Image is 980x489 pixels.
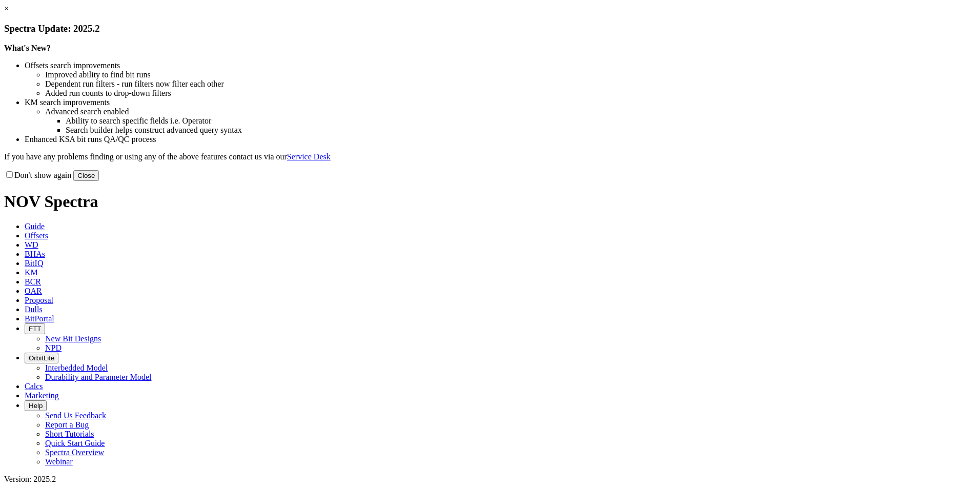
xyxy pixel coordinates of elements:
input: Don't show again [6,171,13,178]
span: Proposal [25,296,53,304]
a: Durability and Parameter Model [45,373,152,381]
span: OrbitLite [29,354,54,362]
span: BitIQ [25,259,43,268]
span: Help [29,402,43,410]
span: WD [25,240,38,249]
span: FTT [29,325,41,333]
a: Send Us Feedback [45,411,106,420]
span: KM [25,268,38,277]
a: NPD [45,343,62,352]
a: New Bit Designs [45,334,101,343]
li: Advanced search enabled [45,107,976,116]
span: BCR [25,277,41,286]
label: Don't show again [4,171,71,179]
div: Version: 2025.2 [4,475,976,484]
strong: What's New? [4,44,51,52]
a: Webinar [45,457,73,466]
a: Service Desk [287,152,331,161]
li: Added run counts to drop-down filters [45,89,976,98]
span: Dulls [25,305,43,314]
a: Spectra Overview [45,448,104,457]
li: Ability to search specific fields i.e. Operator [66,116,976,126]
h3: Spectra Update: 2025.2 [4,23,976,34]
h1: NOV Spectra [4,192,976,211]
span: OAR [25,287,42,295]
span: BitPortal [25,314,54,323]
a: Interbedded Model [45,363,108,372]
span: Guide [25,222,45,231]
span: BHAs [25,250,45,258]
a: × [4,4,9,13]
a: Report a Bug [45,420,89,429]
span: Marketing [25,391,59,400]
li: Offsets search improvements [25,61,976,70]
li: Improved ability to find bit runs [45,70,976,79]
a: Quick Start Guide [45,439,105,447]
li: Dependent run filters - run filters now filter each other [45,79,976,89]
span: Offsets [25,231,48,240]
p: If you have any problems finding or using any of the above features contact us via our [4,152,976,161]
span: Calcs [25,382,43,391]
li: Enhanced KSA bit runs QA/QC process [25,135,976,144]
li: KM search improvements [25,98,976,107]
a: Short Tutorials [45,430,94,438]
button: Close [73,170,99,181]
li: Search builder helps construct advanced query syntax [66,126,976,135]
